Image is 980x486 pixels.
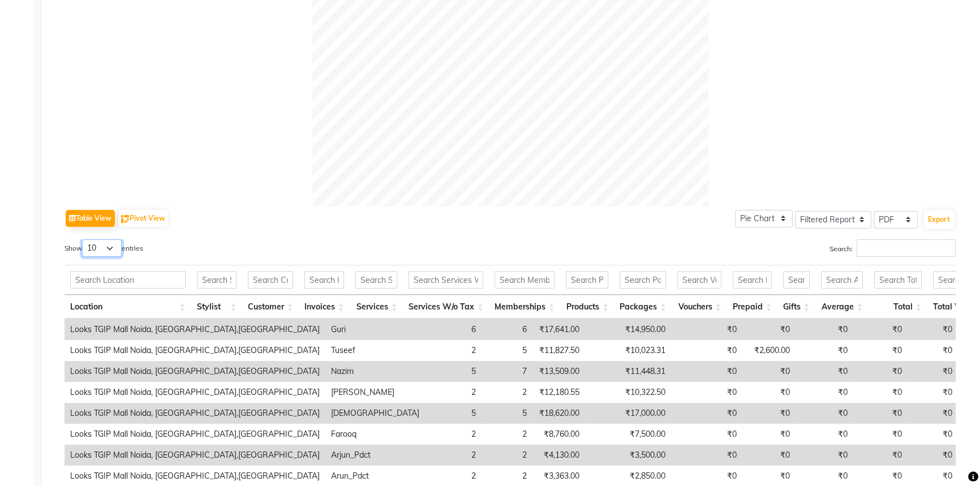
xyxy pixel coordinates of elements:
input: Search Services [355,271,397,289]
td: ₹0 [908,445,958,466]
td: [PERSON_NAME] [325,382,425,403]
td: ₹17,000.00 [585,403,671,424]
td: ₹0 [796,319,853,340]
td: ₹0 [742,319,796,340]
input: Search Gifts [783,271,810,289]
td: ₹0 [853,382,908,403]
td: ₹7,500.00 [585,424,671,445]
th: Stylist: activate to sort column ascending [191,295,242,319]
button: Export [923,210,955,229]
td: 2 [482,445,532,466]
th: Prepaid: activate to sort column ascending [727,295,777,319]
th: Total: activate to sort column ascending [869,295,927,319]
td: 2 [425,340,482,361]
td: 7 [482,361,532,382]
td: Looks TGIP Mall Noida, [GEOGRAPHIC_DATA],[GEOGRAPHIC_DATA] [65,319,325,340]
td: 6 [482,319,532,340]
td: ₹0 [853,403,908,424]
td: ₹0 [796,445,853,466]
th: Products: activate to sort column ascending [560,295,614,319]
input: Search Average [821,271,863,289]
td: [DEMOGRAPHIC_DATA] [325,403,425,424]
td: ₹0 [908,424,958,445]
th: Services W/o Tax: activate to sort column ascending [403,295,489,319]
th: Location: activate to sort column ascending [65,295,191,319]
td: Farooq [325,424,425,445]
td: 2 [425,424,482,445]
td: ₹0 [908,319,958,340]
th: Customer: activate to sort column ascending [242,295,299,319]
input: Search Stylist [197,271,237,289]
td: Looks TGIP Mall Noida, [GEOGRAPHIC_DATA],[GEOGRAPHIC_DATA] [65,340,325,361]
td: Guri [325,319,425,340]
td: ₹10,023.31 [585,340,671,361]
td: ₹0 [742,403,796,424]
td: ₹3,500.00 [585,445,671,466]
td: ₹11,827.50 [532,340,585,361]
th: Packages: activate to sort column ascending [614,295,672,319]
img: pivot.png [121,215,130,223]
button: Table View [66,210,115,227]
td: Tuseef [325,340,425,361]
input: Search: [857,239,956,257]
td: ₹4,130.00 [532,445,585,466]
td: Arjun_Pdct [325,445,425,466]
input: Search Memberships [495,271,555,289]
button: Pivot View [118,210,168,227]
th: Services: activate to sort column ascending [350,295,403,319]
label: Search: [829,239,956,257]
td: 5 [425,403,482,424]
td: ₹10,322.50 [585,382,671,403]
input: Search Vouchers [677,271,721,289]
td: ₹0 [671,340,742,361]
td: ₹0 [742,361,796,382]
td: ₹0 [742,382,796,403]
td: ₹0 [796,403,853,424]
td: ₹13,509.00 [532,361,585,382]
th: Memberships: activate to sort column ascending [489,295,560,319]
input: Search Services W/o Tax [409,271,483,289]
input: Search Prepaid [733,271,772,289]
td: ₹0 [908,361,958,382]
input: Search Location [70,271,186,289]
td: 5 [482,403,532,424]
td: ₹0 [671,382,742,403]
input: Search Total [874,271,922,289]
td: 5 [482,340,532,361]
td: ₹17,641.00 [532,319,585,340]
td: Looks TGIP Mall Noida, [GEOGRAPHIC_DATA],[GEOGRAPHIC_DATA] [65,361,325,382]
input: Search Customer [248,271,293,289]
input: Search Products [566,271,608,289]
td: ₹0 [908,382,958,403]
td: ₹2,600.00 [742,340,796,361]
td: ₹0 [908,403,958,424]
td: Looks TGIP Mall Noida, [GEOGRAPHIC_DATA],[GEOGRAPHIC_DATA] [65,403,325,424]
td: ₹0 [671,424,742,445]
th: Vouchers: activate to sort column ascending [672,295,727,319]
input: Search Packages [620,271,666,289]
td: ₹12,180.55 [532,382,585,403]
td: 6 [425,319,482,340]
td: Looks TGIP Mall Noida, [GEOGRAPHIC_DATA],[GEOGRAPHIC_DATA] [65,382,325,403]
td: ₹0 [671,319,742,340]
th: Gifts: activate to sort column ascending [777,295,815,319]
th: Average: activate to sort column ascending [815,295,869,319]
td: ₹0 [853,361,908,382]
td: 2 [482,382,532,403]
td: ₹0 [742,424,796,445]
td: 2 [425,445,482,466]
td: ₹0 [796,340,853,361]
td: ₹0 [853,445,908,466]
td: Looks TGIP Mall Noida, [GEOGRAPHIC_DATA],[GEOGRAPHIC_DATA] [65,424,325,445]
td: ₹0 [908,340,958,361]
td: ₹18,620.00 [532,403,585,424]
input: Search Invoices [304,271,344,289]
td: ₹0 [796,361,853,382]
td: ₹11,448.31 [585,361,671,382]
th: Invoices: activate to sort column ascending [299,295,350,319]
td: 2 [425,382,482,403]
td: ₹8,760.00 [532,424,585,445]
td: ₹0 [853,319,908,340]
td: ₹0 [671,445,742,466]
td: 5 [425,361,482,382]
